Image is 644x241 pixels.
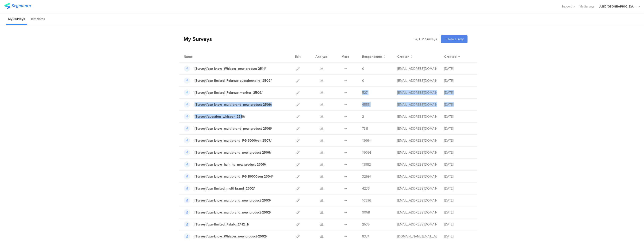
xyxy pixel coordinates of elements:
[444,162,472,167] div: [DATE]
[444,114,472,119] div: [DATE]
[4,3,31,9] img: segmanta logo
[362,102,370,107] span: 4555
[293,51,303,62] div: Edit
[195,174,273,179] div: [Survey]/cpn-know_multibrand_PG-10000yen-2504/
[444,234,472,239] div: [DATE]
[195,210,271,215] div: [Survey]/cpn-know_multibrand_new-product-2502/
[184,101,272,108] a: [Survey]/cpn-know_multi-brand_new-product-2509/
[444,54,456,59] span: Created
[444,150,472,155] div: [DATE]
[444,174,472,179] div: [DATE]
[195,138,272,143] div: [Survey]/cpn-know_multibrand_PG-5000yen-2507/
[397,210,437,215] div: kumai.ik@pg.com
[397,186,437,191] div: kumai.ik@pg.com
[184,149,271,155] a: [Survey]/cpn-know_multibrand_new-product-2506/
[397,78,437,83] div: kumai.ik@pg.com
[418,37,421,42] span: |
[195,114,245,119] div: [Survey]/question_whisper_2510/
[195,78,272,83] div: [Survey]/cpn-limited_Febreze-questionnaire_2509/
[444,90,472,95] div: [DATE]
[362,54,382,59] span: Respondents
[195,126,272,131] div: [Survey]/cpn-know_multi-brand_new-product-2508/
[362,150,371,155] span: 15064
[444,126,472,131] div: [DATE]
[444,138,472,143] div: [DATE]
[397,234,437,239] div: yokoyama.ky@pg.com
[397,90,437,95] div: kumai.ik@pg.com
[195,90,263,95] div: [Survey]/cpn-limited_Febreze-monitor_2509/
[561,4,572,9] span: Support
[444,78,472,83] div: [DATE]
[362,198,371,203] span: 10396
[397,102,437,107] div: kumai.ik@pg.com
[362,54,386,59] button: Respondents
[362,138,371,143] span: 13664
[195,234,267,239] div: [Survey]/cpn-know_Whisper_new-product-2502/
[362,222,370,227] span: 2535
[184,125,272,132] a: [Survey]/cpn-know_multi-brand_new-product-2508/
[184,173,273,179] a: [Survey]/cpn-know_multibrand_PG-10000yen-2504/
[195,222,249,227] div: [Survey]/cpn-limited_Fabric_2412_1/
[444,54,460,59] button: Created
[6,14,27,25] li: My Surveys
[184,89,263,96] a: [Survey]/cpn-limited_Febreze-monitor_2509/
[397,174,437,179] div: kumai.ik@pg.com
[184,54,212,59] div: Name
[195,150,271,155] div: [Survey]/cpn-know_multibrand_new-product-2506/
[184,233,267,239] a: [Survey]/cpn-know_Whisper_new-product-2502/
[28,14,47,25] li: Templates
[397,222,437,227] div: nakamura.s.4@pg.com
[362,210,370,215] span: 9058
[314,51,329,62] div: Analyze
[397,54,409,59] span: Creator
[184,197,271,203] a: [Survey]/cpn-know_multibrand_new-product-2503/
[362,186,370,191] span: 4236
[184,66,266,72] a: [Survey]/cpn-know_Whisper_new-product-2511/
[362,78,364,83] span: 0
[184,209,271,215] a: [Survey]/cpn-know_multibrand_new-product-2502/
[362,234,369,239] span: 8374
[195,66,266,71] div: [Survey]/cpn-know_Whisper_new-product-2511/
[397,162,437,167] div: kumai.ik@pg.com
[397,54,413,59] button: Creator
[397,126,437,131] div: kumai.ik@pg.com
[599,4,637,9] div: JoltX [GEOGRAPHIC_DATA]
[195,162,266,167] div: [Survey]/cpn-know_hair_hs_new-product-2505/
[397,150,437,155] div: kumai.ik@pg.com
[422,37,437,42] span: 71 Surveys
[397,66,437,71] div: kumai.ik@pg.com
[362,126,368,131] span: 7311
[444,210,472,215] div: [DATE]
[195,198,271,203] div: [Survey]/cpn-know_multibrand_new-product-2503/
[195,186,255,191] div: [Survey]/cpn-limited_multi-brand_2502/
[184,113,245,120] a: [Survey]/question_whisper_2510/
[362,114,364,119] span: 2
[362,174,371,179] span: 32597
[184,137,272,144] a: [Survey]/cpn-know_multibrand_PG-5000yen-2507/
[184,185,255,191] a: [Survey]/cpn-limited_multi-brand_2502/
[397,198,437,203] div: kumai.ik@pg.com
[444,66,472,71] div: [DATE]
[444,222,472,227] div: [DATE]
[444,186,472,191] div: [DATE]
[184,161,266,167] a: [Survey]/cpn-know_hair_hs_new-product-2505/
[362,162,371,167] span: 13982
[397,138,437,143] div: kumai.ik@pg.com
[184,221,249,227] a: [Survey]/cpn-limited_Fabric_2412_1/
[444,102,472,107] div: [DATE]
[340,51,350,62] div: More
[448,37,464,41] span: New survey
[362,66,364,71] span: 0
[362,90,368,95] span: 527
[195,102,272,107] div: [Survey]/cpn-know_multi-brand_new-product-2509/
[179,35,212,43] div: My Surveys
[184,78,272,84] a: [Survey]/cpn-limited_Febreze-questionnaire_2509/
[444,198,472,203] div: [DATE]
[397,114,437,119] div: kumai.ik@pg.com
